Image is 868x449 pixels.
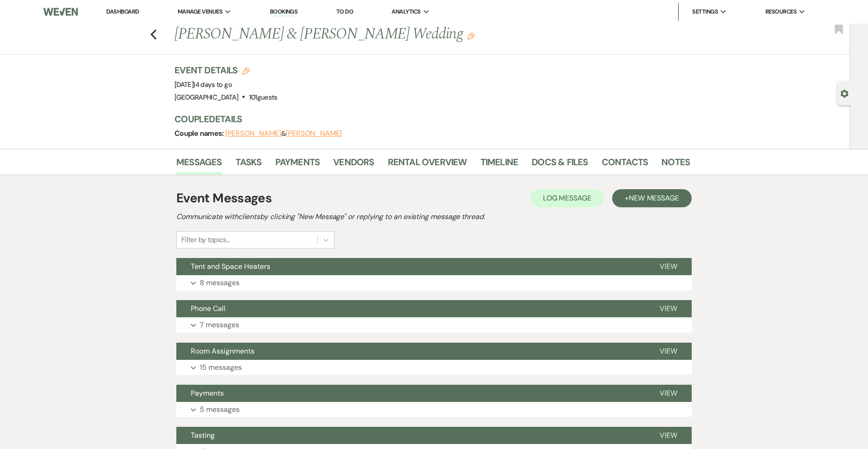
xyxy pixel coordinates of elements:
a: Dashboard [106,8,139,15]
button: Tent and Space Heaters [176,258,645,275]
button: Phone Call [176,300,645,317]
span: & [225,129,342,138]
span: Settings [692,7,718,16]
a: Rental Overview [388,155,467,175]
span: [GEOGRAPHIC_DATA] [175,93,238,102]
button: View [645,427,692,444]
button: [PERSON_NAME] [225,130,281,137]
div: Filter by topics... [181,234,230,245]
span: Couple names: [175,129,225,138]
h3: Event Details [175,64,278,76]
button: View [645,385,692,402]
span: 101 guests [249,93,278,102]
span: 4 days to go [195,80,232,89]
a: Notes [661,155,690,175]
button: Room Assignments [176,343,645,360]
button: Edit [467,32,475,40]
a: Contacts [602,155,648,175]
span: View [660,388,677,398]
h1: [PERSON_NAME] & [PERSON_NAME] Wedding [175,24,580,45]
button: Log Message [530,189,604,207]
button: 7 messages [176,317,692,333]
span: Room Assignments [191,346,255,356]
span: Log Message [543,193,591,203]
button: Payments [176,385,645,402]
p: 5 messages [200,404,240,416]
span: View [660,262,677,271]
button: View [645,300,692,317]
a: Messages [176,155,222,175]
span: New Message [629,193,679,203]
span: Resources [765,7,797,16]
span: Analytics [392,7,420,16]
p: 15 messages [200,362,242,373]
span: Tent and Space Heaters [191,262,270,271]
img: Weven Logo [43,2,78,21]
span: View [660,430,677,440]
span: Tasting [191,430,215,440]
p: 8 messages [200,277,240,289]
a: Bookings [270,8,298,16]
a: Vendors [333,155,374,175]
a: To Do [336,8,353,15]
button: 15 messages [176,360,692,375]
button: +New Message [612,189,692,207]
span: Phone Call [191,304,226,313]
button: Tasting [176,427,645,444]
a: Timeline [481,155,519,175]
h2: Communicate with clients by clicking "New Message" or replying to an existing message thread. [176,211,692,222]
button: 5 messages [176,402,692,417]
button: View [645,343,692,360]
span: View [660,304,677,313]
a: Tasks [236,155,262,175]
button: View [645,258,692,275]
a: Payments [275,155,320,175]
button: 8 messages [176,275,692,291]
span: [DATE] [175,80,232,89]
span: | [193,80,232,89]
a: Docs & Files [532,155,588,175]
button: [PERSON_NAME] [286,130,342,137]
h1: Event Messages [176,189,272,208]
button: Open lead details [840,89,849,97]
span: Payments [191,388,224,398]
span: View [660,346,677,356]
span: Manage Venues [178,7,222,16]
p: 7 messages [200,319,239,331]
h3: Couple Details [175,113,681,125]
